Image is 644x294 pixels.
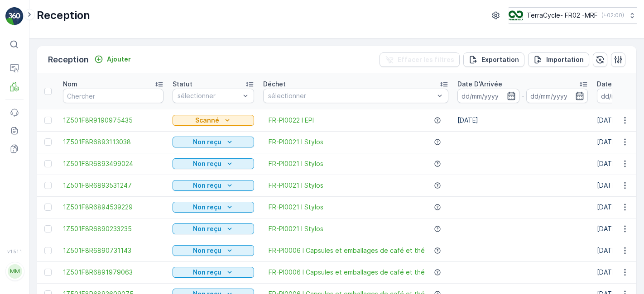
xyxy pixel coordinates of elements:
div: Toggle Row Selected [44,204,52,211]
p: Non reçu [193,181,221,190]
a: FR-PI0021 I Stylos [269,181,323,190]
input: dd/mm/yyyy [457,89,519,103]
button: Non reçu [173,137,254,147]
p: TerraCycle- FR02 -MRF [527,11,598,20]
p: ( +02:00 ) [601,12,624,19]
a: FR-PI0006 I Capsules et emballages de café et thé [269,246,425,255]
div: Toggle Row Selected [44,160,52,167]
a: FR-PI0021 I Stylos [269,203,323,212]
p: Date D'Arrivée [457,80,502,89]
img: terracycle.png [509,10,523,20]
button: MM [5,256,24,287]
button: Scanné [173,115,254,126]
p: Exportation [481,55,519,64]
a: FR-PI0006 I Capsules et emballages de café et thé [269,268,425,277]
a: 1Z501F8R6890731143 [63,246,163,255]
a: 1Z501F8R6890233235 [63,224,163,233]
input: dd/mm/yyyy [526,89,588,103]
button: Non reçu [173,245,254,256]
p: Non reçu [193,138,221,147]
p: Non reçu [193,203,221,212]
button: Non reçu [173,223,254,234]
p: Non reçu [193,246,221,255]
p: Scanné [195,116,219,125]
p: Non reçu [193,159,221,168]
a: 1Z501F8R6893113038 [63,138,163,147]
p: Reception [37,8,90,23]
button: Exportation [463,52,524,67]
button: Non reçu [173,202,254,213]
p: Non reçu [193,224,221,233]
button: Ajouter [91,54,135,65]
a: FR-PI0021 I Stylos [269,138,323,147]
span: v 1.51.1 [5,249,24,254]
button: Non reçu [173,267,254,278]
div: Toggle Row Selected [44,247,52,254]
div: Toggle Row Selected [44,182,52,189]
div: Toggle Row Selected [44,225,52,232]
p: Effacer les filtres [398,55,454,64]
a: 1Z501F8R6891979063 [63,268,163,277]
img: logo [5,7,24,25]
button: Importation [528,52,589,67]
a: FR-PI0021 I Stylos [269,224,323,233]
a: 1Z501F8R9190975435 [63,116,163,125]
td: [DATE] [453,109,592,131]
p: Non reçu [193,268,221,277]
a: FR-PI0022 I EPI [269,116,314,125]
p: Nom [63,80,77,89]
div: Toggle Row Selected [44,269,52,276]
p: Reception [48,53,89,66]
p: Ajouter [107,55,131,64]
a: FR-PI0021 I Stylos [269,159,323,168]
div: Toggle Row Selected [44,117,52,124]
button: Non reçu [173,180,254,191]
p: sélectionner [178,91,240,100]
p: Déchet [263,80,286,89]
button: Effacer les filtres [380,52,460,67]
div: MM [8,264,22,279]
a: 1Z501F8R6893531247 [63,181,163,190]
button: Non reçu [173,158,254,169]
div: Toggle Row Selected [44,138,52,146]
p: - [521,90,524,101]
p: Statut [173,80,192,89]
p: sélectionner [268,91,434,100]
p: Importation [546,55,584,64]
a: 1Z501F8R6893499024 [63,159,163,168]
button: TerraCycle- FR02 -MRF(+02:00) [509,7,637,24]
a: 1Z501F8R6894539229 [63,203,163,212]
input: Chercher [63,89,163,103]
